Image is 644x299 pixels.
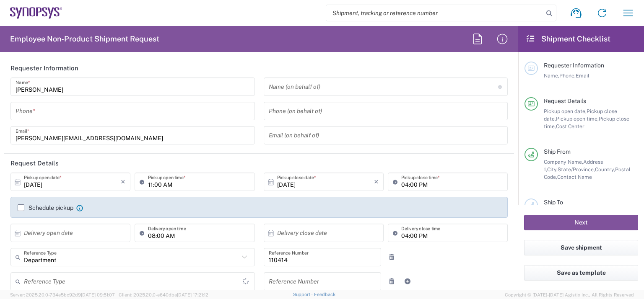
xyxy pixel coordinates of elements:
a: Feedback [314,292,335,297]
label: Schedule pickup [18,204,73,211]
input: Shipment, tracking or reference number [326,5,543,21]
button: Save shipment [524,240,638,255]
button: Save as template [524,265,638,281]
span: Ship To [544,199,563,206]
span: Email [576,72,589,79]
span: State/Province, [558,166,595,173]
span: Country, [595,166,615,173]
span: City, [547,166,558,173]
i: × [374,175,379,188]
span: Contact Name [557,174,592,180]
span: Company Name, [544,159,583,165]
span: [DATE] 17:21:12 [177,292,208,297]
h2: Shipment Checklist [526,34,610,44]
span: Request Details [544,98,586,104]
h2: Request Details [10,159,59,168]
h2: Employee Non-Product Shipment Request [10,34,159,44]
span: Requester Information [544,62,604,69]
span: [DATE] 09:51:07 [81,292,115,297]
a: Add Reference [402,276,413,287]
span: Server: 2025.20.0-734e5bc92d9 [10,292,115,297]
span: Pickup open date, [544,108,587,114]
a: Remove Reference [386,276,397,287]
i: × [121,175,125,188]
h2: Requester Information [10,64,78,72]
span: Client: 2025.20.0-e640dba [119,292,208,297]
span: Name, [544,72,559,79]
a: Support [293,292,314,297]
span: Ship From [544,148,571,155]
span: Cost Center [556,123,584,129]
span: Phone, [559,72,576,79]
span: Copyright © [DATE]-[DATE] Agistix Inc., All Rights Reserved [505,291,634,299]
span: Pickup open time, [556,116,599,122]
button: Next [524,215,638,230]
a: Remove Reference [386,251,397,263]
